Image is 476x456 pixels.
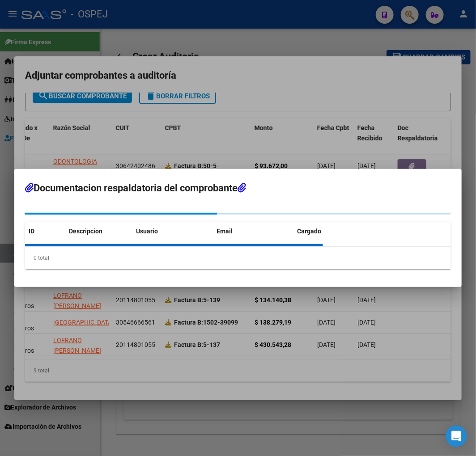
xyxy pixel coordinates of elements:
datatable-header-cell: Email [213,222,293,241]
datatable-header-cell: Usuario [132,222,213,241]
h2: Documentacion respaldatoria del comprobante [25,180,451,197]
datatable-header-cell: ID [25,222,65,241]
span: Descripcion [69,228,102,235]
span: ID [29,228,34,235]
span: Email [217,228,233,235]
div: 0 total [25,247,451,269]
span: Usuario [136,228,158,235]
datatable-header-cell: Cargado [293,222,361,241]
div: Open Intercom Messenger [446,426,467,447]
span: Cargado [297,228,321,235]
datatable-header-cell: Descripcion [65,222,132,241]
